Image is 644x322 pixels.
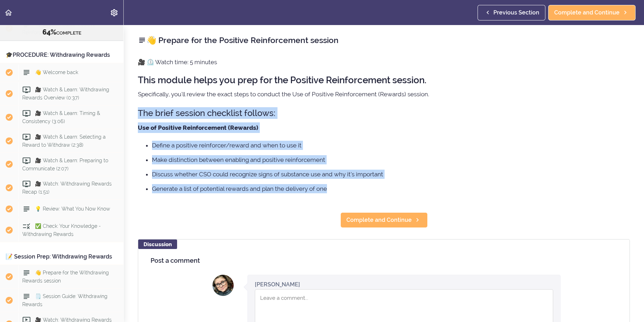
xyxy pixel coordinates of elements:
[138,89,630,99] p: Specifically, you'll review the exact steps to conduct the Use of Positive Reinforcement (Rewards...
[138,75,630,85] h2: This module helps you prep for the Positive Reinforcement session.
[22,134,106,147] span: 🎥 Watch & Learn: Selecting a Reward to Withdraw (2:38)
[42,28,56,36] span: 64%
[152,155,630,164] li: Make distinction between enabling and positive reinforcement
[22,110,100,124] span: 🎥 Watch & Learn: Timing & Consistency (3:06)
[340,212,428,228] a: Complete and Continue
[9,28,115,37] div: COMPLETE
[152,141,630,150] li: Define a positive reinforcer/reward and when to use it
[138,57,630,67] p: 🎥 ⏲️ Watch time: 5 minutes
[22,223,101,237] span: ✅ Check: Your Knowledge - Withdrawing Rewards
[35,206,110,212] span: 💡 Review: What You Now Know
[478,5,545,20] a: Previous Section
[138,107,630,119] h3: The brief session checklist follows:
[138,34,630,46] h2: 👋 Prepare for the Positive Reinforcement session
[255,280,300,288] div: [PERSON_NAME]
[138,124,258,131] strong: Use of Positive Reinforcement (Rewards)
[152,184,630,193] li: Generate a list of potential rewards and plan the delivery of one
[110,8,118,17] svg: Settings Menu
[151,257,617,264] h4: Post a comment
[22,181,112,195] span: 🎥 Watch: Withdrawing Rewards Recap (1:51)
[212,275,234,296] img: Valerie Chaput
[22,293,107,307] span: 🗒️ Session Guide: Withdrawing Rewards
[35,69,78,75] span: 👋 Welcome back
[4,8,13,17] svg: Back to course curriculum
[22,86,109,100] span: 🎥 Watch & Learn: Withdrawing Rewards Overview (0:37)
[22,270,109,284] span: 👋 Prepare for the Withdrawing Rewards session
[22,157,108,171] span: 🎥 Watch & Learn: Preparing to Communicate (2:07)
[554,8,620,17] span: Complete and Continue
[346,216,412,224] span: Complete and Continue
[493,8,539,17] span: Previous Section
[152,170,630,179] li: Discuss whether CSO could recognize signs of substance use and why it’s important
[138,239,177,249] div: Discussion
[548,5,636,20] a: Complete and Continue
